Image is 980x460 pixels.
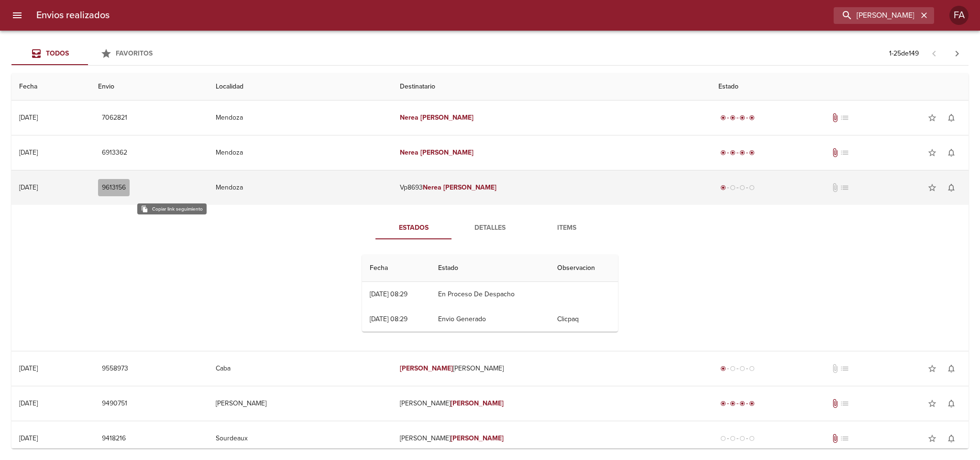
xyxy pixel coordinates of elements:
[400,148,418,157] em: Nerea
[98,179,130,197] button: 9613156
[19,364,38,372] div: [DATE]
[98,430,130,448] button: 9418216
[830,364,840,373] span: No tiene documentos adjuntos
[927,364,937,373] span: star_border
[923,48,946,58] span: Pagina anterior
[749,150,755,156] span: radio_button_checked
[19,434,38,442] div: [DATE]
[927,113,937,123] span: star_border
[98,144,131,162] button: 6913362
[11,73,90,101] th: Fecha
[947,399,956,408] span: notifications_none
[19,113,38,122] div: [DATE]
[923,178,942,197] button: Agregar a favoritos
[392,170,711,205] td: Vp8693
[946,42,969,65] span: Pagina siguiente
[942,394,961,413] button: Activar notificaciones
[19,183,38,191] div: [DATE]
[718,183,757,192] div: Generado
[830,183,840,192] span: No tiene documentos adjuntos
[830,399,840,408] span: Tiene documentos adjuntos
[102,112,127,124] span: 7062821
[392,386,711,421] td: [PERSON_NAME]
[749,436,755,441] span: radio_button_unchecked
[98,109,131,127] button: 7062821
[834,7,918,24] input: buscar
[36,8,110,23] h6: Envios realizados
[947,434,956,443] span: notifications_none
[98,395,131,413] button: 9490751
[730,185,736,191] span: radio_button_unchecked
[730,436,736,441] span: radio_button_unchecked
[208,135,392,170] td: Mendoza
[102,433,126,445] span: 9418216
[102,182,126,194] span: 9613156
[739,115,745,121] span: radio_button_checked
[718,364,757,373] div: Generado
[6,4,29,27] button: menu
[370,315,407,323] div: [DATE] 08:29
[840,183,849,192] span: No tiene pedido asociado
[430,255,549,282] th: Estado
[730,366,736,371] span: radio_button_unchecked
[840,364,849,373] span: No tiene pedido asociado
[718,148,757,157] div: Entregado
[392,73,711,101] th: Destinatario
[720,150,726,156] span: radio_button_checked
[443,183,496,191] em: [PERSON_NAME]
[430,307,549,332] td: Envio Generado
[370,290,407,298] div: [DATE] 08:29
[420,113,473,122] em: [PERSON_NAME]
[942,429,961,448] button: Activar notificaciones
[947,183,956,192] span: notifications_none
[19,399,38,407] div: [DATE]
[208,170,392,205] td: Mendoza
[208,351,392,386] td: Caba
[400,113,418,122] em: Nerea
[116,49,153,57] span: Favoritos
[947,113,956,123] span: notifications_none
[375,216,605,239] div: Tabs detalle de guia
[949,6,969,25] div: FA
[550,307,618,332] td: Clicpaq
[830,148,840,157] span: Tiene documentos adjuntos
[947,148,956,157] span: notifications_none
[720,401,726,406] span: radio_button_checked
[423,183,441,191] em: Nerea
[451,434,504,442] em: [PERSON_NAME]
[720,115,726,121] span: radio_button_checked
[923,429,942,448] button: Agregar a favoritos
[949,6,969,25] div: Abrir información de usuario
[927,399,937,408] span: star_border
[362,255,430,282] th: Fecha
[208,73,392,101] th: Localidad
[840,399,849,408] span: No tiene pedido asociado
[840,434,849,443] span: No tiene pedido asociado
[46,49,69,57] span: Todos
[392,421,711,456] td: [PERSON_NAME]
[102,147,127,159] span: 6913362
[730,115,736,121] span: radio_button_checked
[739,150,745,156] span: radio_button_checked
[98,360,132,378] button: 9558973
[927,183,937,192] span: star_border
[923,108,942,127] button: Agregar a favoritos
[420,148,473,157] em: [PERSON_NAME]
[208,101,392,135] td: Mendoza
[942,178,961,197] button: Activar notificaciones
[749,366,755,371] span: radio_button_unchecked
[840,148,849,157] span: No tiene pedido asociado
[392,351,711,386] td: [PERSON_NAME]
[889,49,919,58] p: 1 - 25 de 149
[749,115,755,121] span: radio_button_checked
[730,401,736,406] span: radio_button_checked
[381,222,446,234] span: Estados
[927,148,937,157] span: star_border
[720,366,726,371] span: radio_button_checked
[718,399,757,408] div: Entregado
[458,222,523,234] span: Detalles
[923,359,942,378] button: Agregar a favoritos
[923,143,942,162] button: Agregar a favoritos
[749,185,755,191] span: radio_button_unchecked
[942,143,961,162] button: Activar notificaciones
